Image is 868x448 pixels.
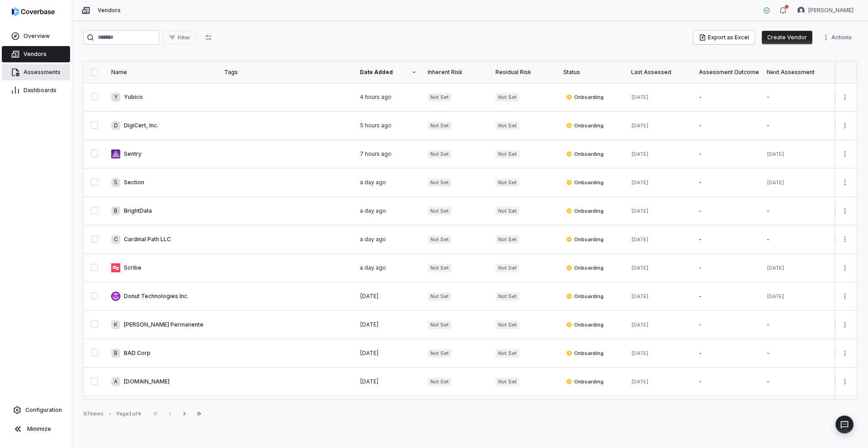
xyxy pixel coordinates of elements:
span: Not Set [495,349,519,358]
button: More actions [838,233,852,246]
span: Not Set [495,121,519,130]
span: Not Set [495,93,519,102]
span: Configuration [25,406,62,414]
td: - [761,311,829,339]
div: 97 items [83,411,104,417]
span: [DATE] [360,293,379,299]
span: [DATE] [767,265,784,271]
div: Name [111,69,213,76]
span: Onboarding [566,293,604,300]
div: Date Added [360,69,417,76]
button: Minimize [4,420,68,438]
span: a day ago [360,207,386,214]
span: [DATE] [631,293,649,299]
span: Vendors [98,7,121,14]
td: - [693,168,761,197]
td: - [693,368,761,396]
button: More actions [838,261,852,275]
td: - [693,83,761,112]
img: logo-D7KZi-bG.svg [12,7,55,16]
a: Dashboards [2,82,70,98]
button: More actions [838,375,852,388]
span: Onboarding [566,122,604,129]
span: Not Set [428,292,452,301]
span: Onboarding [566,236,604,243]
span: Onboarding [566,93,604,101]
span: Not Set [428,93,452,102]
span: a day ago [360,179,386,186]
span: Not Set [495,321,519,329]
button: More actions [838,346,852,360]
td: - [693,282,761,311]
span: Onboarding [566,264,604,271]
div: Last Assessed [631,69,688,76]
button: More actions [820,31,857,44]
span: [PERSON_NAME] [808,7,854,14]
div: Residual Risk [495,69,552,76]
td: - [693,254,761,282]
div: Inherent Risk [428,69,485,76]
span: [DATE] [631,322,649,328]
span: Onboarding [566,321,604,328]
button: More actions [838,176,852,189]
td: - [693,112,761,140]
button: Export as Excel [693,31,755,44]
span: Not Set [428,121,452,130]
a: Configuration [4,402,68,418]
button: More actions [838,318,852,331]
span: Onboarding [566,150,604,158]
span: [DATE] [767,179,784,186]
span: Dashboards [24,87,57,94]
span: Not Set [428,150,452,159]
td: - [761,197,829,225]
button: Filter [163,31,196,44]
button: More actions [838,90,852,104]
span: Not Set [495,207,519,215]
span: Not Set [495,178,519,187]
span: 4 hours ago [360,93,392,100]
div: Status [563,69,620,76]
a: Overview [2,28,70,44]
span: [DATE] [631,350,649,356]
span: a day ago [360,264,386,271]
span: Onboarding [566,207,604,215]
span: Not Set [428,264,452,272]
span: [DATE] [767,151,784,157]
button: More actions [838,204,852,218]
td: - [761,368,829,396]
span: [DATE] [631,208,649,214]
img: Adeola Ajiginni avatar [797,7,805,14]
button: More actions [838,289,852,303]
span: Not Set [495,264,519,272]
td: - [761,396,829,425]
a: Vendors [2,46,70,62]
span: [DATE] [631,265,649,271]
span: Overview [24,33,50,40]
span: [DATE] [360,350,379,356]
td: - [761,112,829,140]
div: Assessment Outcome [699,69,756,76]
span: Not Set [495,150,519,159]
span: [DATE] [631,236,649,243]
span: [DATE] [631,151,649,157]
span: 7 hours ago [360,150,392,157]
span: Not Set [495,378,519,386]
a: Assessments [2,64,70,80]
span: [DATE] [631,378,649,385]
td: - [761,339,829,368]
span: Onboarding [566,378,604,385]
span: Not Set [428,178,452,187]
td: - [761,225,829,254]
span: Assessments [24,69,61,76]
div: • [109,411,111,417]
span: Not Set [428,207,452,215]
span: Vendors [24,51,47,58]
span: Not Set [428,378,452,386]
td: - [693,311,761,339]
span: [DATE] [631,179,649,186]
span: Onboarding [566,179,604,186]
td: - [693,225,761,254]
div: Next Assessment [767,69,824,76]
span: Not Set [495,292,519,301]
span: a day ago [360,236,386,243]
